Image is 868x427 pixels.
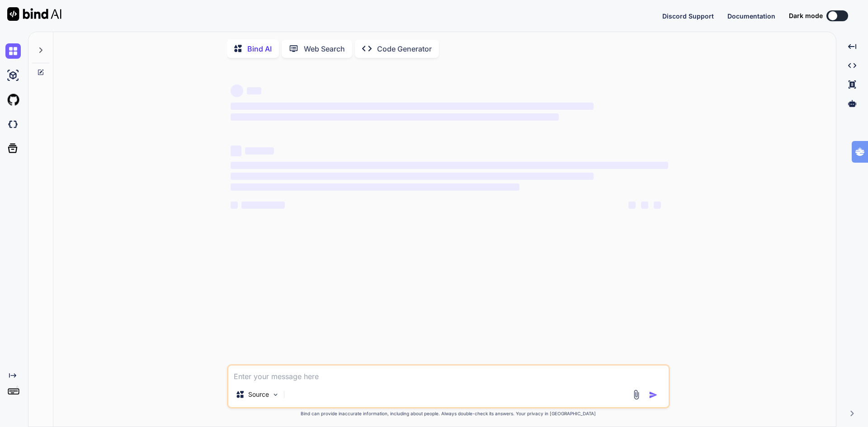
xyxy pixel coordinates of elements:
[662,12,714,20] span: Discord Support
[654,202,661,209] span: ‌
[241,202,285,209] span: ‌
[227,410,670,417] p: Bind can provide inaccurate information, including about people. Always double-check its answers....
[247,43,272,54] p: Bind AI
[377,43,432,54] p: Code Generator
[304,43,345,54] p: Web Search
[631,389,642,400] img: attachment
[231,84,243,97] span: ‌
[248,390,269,399] p: Source
[247,87,261,94] span: ‌
[272,391,279,399] img: Pick Models
[231,162,668,169] span: ‌
[5,117,21,132] img: darkCloudIdeIcon
[727,12,775,20] span: Documentation
[5,92,21,108] img: githubLight
[7,7,61,21] img: Bind AI
[5,68,21,83] img: ai-studio
[662,11,714,21] button: Discord Support
[231,202,238,209] span: ‌
[789,11,823,20] span: Dark mode
[649,390,658,399] img: icon
[5,43,21,59] img: chat
[231,173,594,180] span: ‌
[245,147,274,155] span: ‌
[231,183,519,191] span: ‌
[727,11,775,21] button: Documentation
[641,202,648,209] span: ‌
[231,113,559,121] span: ‌
[231,103,594,110] span: ‌
[628,202,636,209] span: ‌
[231,145,241,156] span: ‌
